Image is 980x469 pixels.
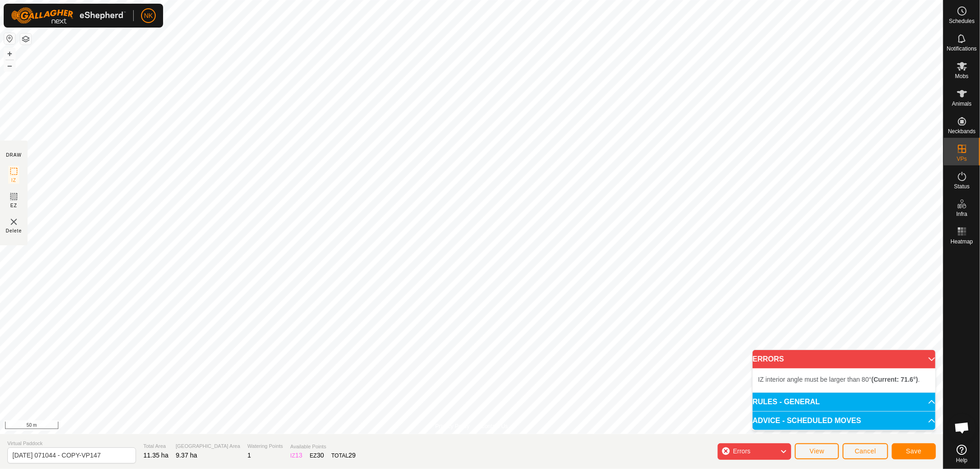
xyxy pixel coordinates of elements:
img: VP [8,216,19,227]
span: EZ [11,202,17,209]
span: NK [144,11,153,21]
button: Reset Map [4,33,15,44]
span: 9.37 ha [176,452,198,459]
div: TOTAL [331,451,356,460]
span: Status [954,184,969,189]
span: IZ interior angle must be larger than 80° . [758,376,920,383]
button: – [4,60,15,71]
span: Animals [952,101,972,107]
button: View [795,443,839,459]
span: 1 [248,452,251,459]
span: Watering Points [248,442,283,450]
div: Open chat [948,414,976,441]
span: [GEOGRAPHIC_DATA] Area [176,442,240,450]
p-accordion-header: RULES - GENERAL [753,393,935,411]
p-accordion-header: ADVICE - SCHEDULED MOVES [753,412,935,430]
button: Cancel [843,443,888,459]
button: + [4,48,15,59]
button: Map Layers [20,34,31,45]
span: 30 [317,452,324,459]
span: Errors [733,447,750,455]
span: Help [956,458,968,463]
span: IZ [11,177,17,184]
p-accordion-header: ERRORS [753,350,935,368]
span: Schedules [949,18,974,24]
span: RULES - GENERAL [753,398,820,406]
div: DRAW [6,152,22,158]
span: Infra [956,211,967,217]
span: Heatmap [951,239,973,244]
span: Neckbands [948,129,975,134]
span: ERRORS [753,356,784,363]
a: Help [944,441,980,467]
b: (Current: 71.6°) [872,376,918,383]
span: Virtual Paddock [7,440,136,447]
span: ADVICE - SCHEDULED MOVES [753,417,861,424]
span: Notifications [947,46,977,51]
div: EZ [310,451,324,460]
button: Save [892,443,936,459]
span: Delete [6,227,22,234]
span: Total Area [143,442,169,450]
span: 29 [349,452,356,459]
span: VPs [957,156,967,162]
span: Available Points [290,443,356,451]
img: Gallagher Logo [11,7,126,24]
span: 11.35 ha [143,452,169,459]
span: 13 [295,452,303,459]
span: Mobs [955,73,969,79]
span: Cancel [855,447,876,455]
span: View [810,447,824,455]
a: Contact Us [481,422,508,430]
div: IZ [290,451,302,460]
a: Privacy Policy [435,422,470,430]
span: Save [906,447,922,455]
p-accordion-content: ERRORS [753,368,935,392]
